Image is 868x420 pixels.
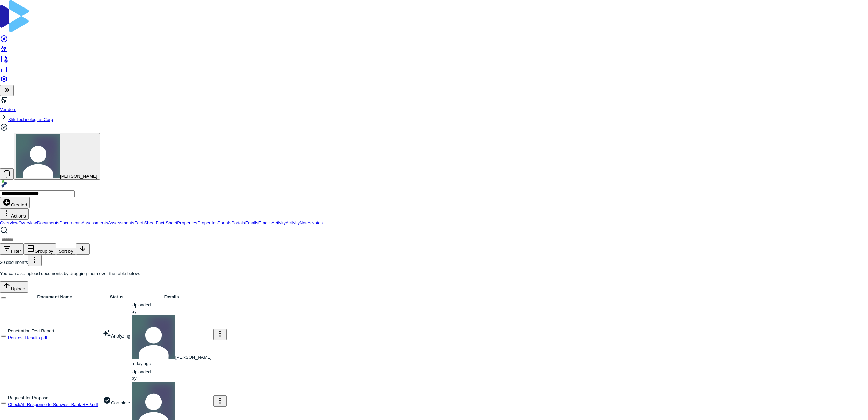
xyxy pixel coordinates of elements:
span: Fact Sheet [135,220,156,225]
div: Uploaded [132,302,212,367]
span: Request for Proposal [8,395,49,400]
span: Activity [272,220,286,225]
div: Status [103,294,130,300]
div: by [132,308,212,360]
button: Sort by [56,247,76,255]
a: CheckAlt Response to Sunwest Bank RFP.pdf [8,402,98,407]
span: [PERSON_NAME] [60,174,97,179]
span: Portals [231,220,245,225]
span: Complete [111,400,130,405]
span: Assessments [82,220,108,225]
span: Properties [177,220,197,225]
span: Overview [18,220,37,225]
span: Documents [37,220,59,225]
button: Brian Anderson avatar[PERSON_NAME] [14,133,100,180]
span: Portals [218,220,231,225]
span: Properties [198,220,218,225]
span: Emails [258,220,272,225]
span: Documents [59,220,82,225]
div: a day ago [132,360,212,367]
img: Brian Anderson avatar [132,315,175,359]
button: More actions [28,255,42,266]
button: Descending [76,243,90,255]
a: PenTest Results.pdf [8,335,47,340]
span: Notes [311,220,323,225]
button: Group by [24,243,56,255]
span: Filter [11,249,21,254]
button: More actions [213,329,227,340]
span: Penetration Test Report [8,328,54,333]
img: Brian Anderson avatar [16,134,60,178]
span: [PERSON_NAME] [175,355,212,360]
span: Fact Sheet [156,220,177,225]
span: Activity [286,220,300,225]
button: More actions [213,395,227,407]
a: Klik Technologies Corp [8,117,53,122]
span: Emails [245,220,258,225]
div: Document Name [8,294,101,300]
span: Analyzing [111,333,130,339]
svg: Descending [79,244,87,253]
span: Created [3,202,27,207]
span: Notes [300,220,311,225]
span: Assessments [108,220,134,225]
div: Details [132,294,212,300]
